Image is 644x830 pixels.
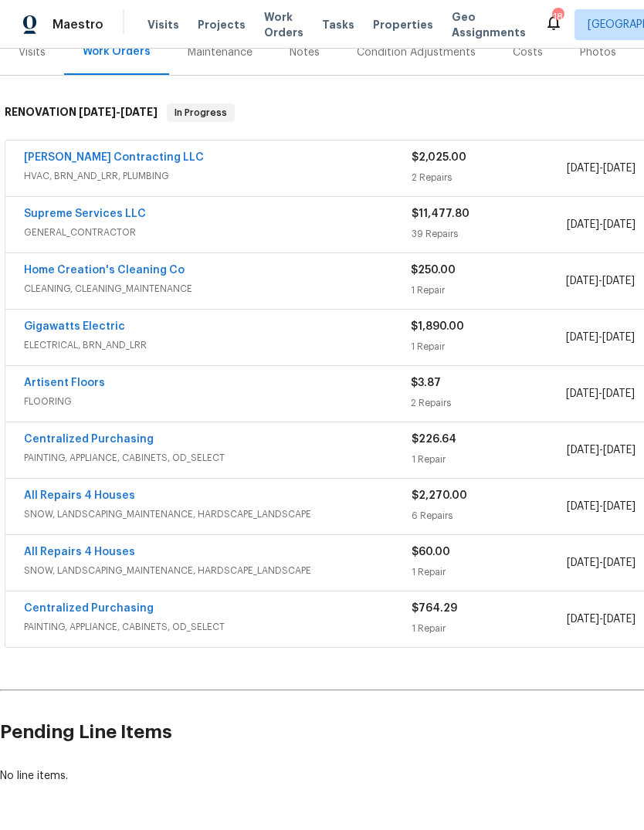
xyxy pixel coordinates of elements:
[566,386,635,401] span: -
[373,17,433,32] span: Properties
[580,45,616,60] div: Photos
[412,434,456,445] span: $226.64
[411,265,456,276] span: $250.00
[168,105,233,120] span: In Progress
[567,611,636,627] span: -
[411,339,565,354] div: 1 Repair
[602,276,635,286] span: [DATE]
[567,163,599,174] span: [DATE]
[412,621,567,636] div: 1 Repair
[602,388,635,399] span: [DATE]
[24,168,412,184] span: HVAC, BRN_AND_LRR, PLUMBING
[566,332,598,343] span: [DATE]
[147,17,179,32] span: Visits
[603,445,636,456] span: [DATE]
[412,564,567,580] div: 1 Repair
[552,9,563,25] div: 18
[566,276,598,286] span: [DATE]
[188,45,253,60] div: Maintenance
[412,152,466,163] span: $2,025.00
[24,434,154,445] a: Centralized Purchasing
[603,163,636,174] span: [DATE]
[452,9,526,40] span: Geo Assignments
[567,161,636,176] span: -
[412,603,457,614] span: $764.29
[322,19,354,30] span: Tasks
[5,103,158,122] h6: RENOVATION
[412,170,567,185] div: 2 Repairs
[567,614,599,625] span: [DATE]
[411,321,464,332] span: $1,890.00
[53,17,103,32] span: Maestro
[603,219,636,230] span: [DATE]
[24,281,411,296] span: CLEANING, CLEANING_MAINTENANCE
[567,442,636,458] span: -
[83,44,151,59] div: Work Orders
[603,557,636,568] span: [DATE]
[603,501,636,512] span: [DATE]
[567,499,636,514] span: -
[24,490,135,501] a: All Repairs 4 Houses
[24,563,412,578] span: SNOW, LANDSCAPING_MAINTENANCE, HARDSCAPE_LANDSCAPE
[412,490,467,501] span: $2,270.00
[264,9,303,40] span: Work Orders
[24,378,105,388] a: Artisent Floors
[24,450,412,466] span: PAINTING, APPLIANCE, CABINETS, OD_SELECT
[411,378,441,388] span: $3.87
[411,283,565,298] div: 1 Repair
[120,107,158,117] span: [DATE]
[24,547,135,557] a: All Repairs 4 Houses
[566,388,598,399] span: [DATE]
[357,45,476,60] div: Condition Adjustments
[24,208,146,219] a: Supreme Services LLC
[24,152,204,163] a: [PERSON_NAME] Contracting LLC
[567,445,599,456] span: [DATE]
[566,330,635,345] span: -
[24,619,412,635] span: PAINTING, APPLIANCE, CABINETS, OD_SELECT
[412,226,567,242] div: 39 Repairs
[79,107,158,117] span: -
[513,45,543,60] div: Costs
[24,506,412,522] span: SNOW, LANDSCAPING_MAINTENANCE, HARDSCAPE_LANDSCAPE
[198,17,246,32] span: Projects
[24,394,411,409] span: FLOORING
[290,45,320,60] div: Notes
[603,614,636,625] span: [DATE]
[412,508,567,523] div: 6 Repairs
[24,265,185,276] a: Home Creation's Cleaning Co
[79,107,116,117] span: [DATE]
[567,217,636,232] span: -
[24,225,412,240] span: GENERAL_CONTRACTOR
[412,452,567,467] div: 1 Repair
[566,273,635,289] span: -
[412,547,450,557] span: $60.00
[567,219,599,230] span: [DATE]
[567,555,636,571] span: -
[24,603,154,614] a: Centralized Purchasing
[411,395,565,411] div: 2 Repairs
[24,337,411,353] span: ELECTRICAL, BRN_AND_LRR
[412,208,469,219] span: $11,477.80
[19,45,46,60] div: Visits
[567,557,599,568] span: [DATE]
[24,321,125,332] a: Gigawatts Electric
[602,332,635,343] span: [DATE]
[567,501,599,512] span: [DATE]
